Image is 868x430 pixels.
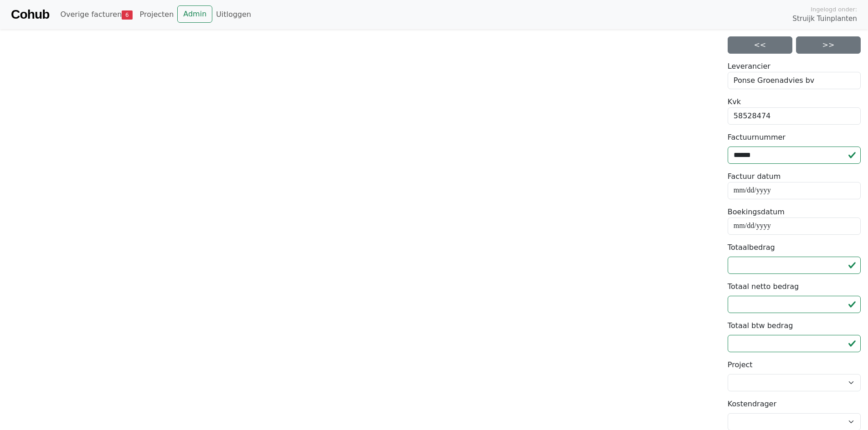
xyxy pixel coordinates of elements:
label: Factuurnummer [728,132,786,143]
a: << [728,36,792,54]
a: Cohub [11,4,49,25]
span: Struijk Tuinplanten [792,14,857,24]
span: Ingelogd onder: [811,5,857,14]
a: Projecten [136,5,178,24]
div: Ponse Groenadvies bv [728,72,861,89]
label: Totaalbedrag [728,242,775,253]
a: Overige facturen6 [56,5,136,24]
a: Admin [177,5,212,23]
label: Kostendrager [728,399,776,410]
label: Boekingsdatum [728,207,785,218]
label: Totaal btw bedrag [728,320,793,331]
div: 58528474 [728,107,861,125]
a: Uitloggen [212,5,255,24]
label: Factuur datum [728,171,781,182]
span: 6 [122,10,132,20]
label: Kvk [728,96,741,107]
label: Leverancier [728,61,770,72]
a: >> [796,36,861,54]
label: Totaal netto bedrag [728,281,799,292]
label: Project [728,359,753,370]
